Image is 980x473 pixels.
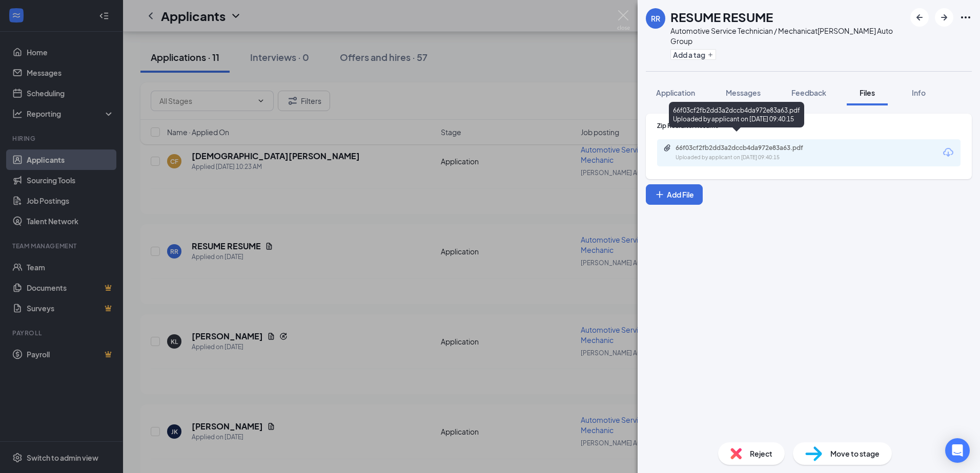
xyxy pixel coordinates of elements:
svg: Plus [707,52,713,58]
span: Feedback [791,88,826,97]
div: RR [651,13,660,24]
span: Messages [726,88,761,97]
a: Paperclip66f03cf2fb2dd3a2dccb4da972e83a63.pdfUploaded by applicant on [DATE] 09:40:15 [663,144,829,162]
div: Uploaded by applicant on [DATE] 09:40:15 [676,154,829,162]
div: Automotive Service Technician / Mechanic at [PERSON_NAME] Auto Group [670,26,905,46]
div: Open Intercom Messenger [945,438,970,463]
svg: ArrowRight [938,11,950,24]
span: Reject [750,448,772,459]
div: Zip Recruiter Resume [657,121,961,130]
div: 66f03cf2fb2dd3a2dccb4da972e83a63.pdf Uploaded by applicant on [DATE] 09:40:15 [669,102,804,127]
button: Add FilePlus [646,184,703,205]
h1: RESUME RESUME [670,8,773,26]
span: Info [912,88,926,97]
button: ArrowRight [935,8,953,27]
button: PlusAdd a tag [670,49,716,60]
svg: Paperclip [663,144,671,152]
span: Move to stage [830,448,880,459]
div: 66f03cf2fb2dd3a2dccb4da972e83a63.pdf [676,144,819,152]
span: Files [860,88,875,97]
button: ArrowLeftNew [910,8,929,27]
svg: Download [942,146,954,159]
svg: ArrowLeftNew [913,11,926,24]
span: Application [656,88,695,97]
svg: Plus [655,189,665,200]
svg: Ellipses [959,11,972,24]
